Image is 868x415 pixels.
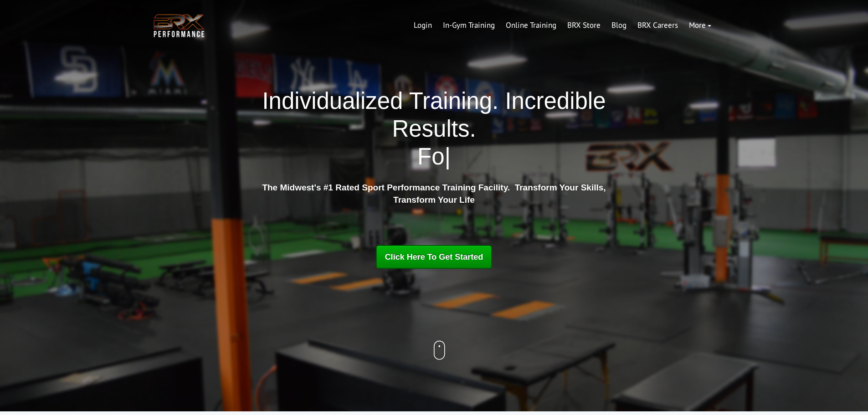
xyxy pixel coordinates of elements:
[385,252,483,261] span: Click Here To Get Started
[376,245,493,269] a: Click Here To Get Started
[445,143,451,169] span: |
[408,15,717,36] div: Navigation Menu
[632,15,683,36] a: BRX Careers
[437,15,500,36] a: In-Gym Training
[606,15,632,36] a: Blog
[259,87,610,171] h1: Individualized Training. Incredible Results.
[562,15,606,36] a: BRX Store
[417,143,445,169] span: Fo
[683,15,717,36] a: More
[152,12,206,40] img: BRX Transparent Logo-2
[500,15,562,36] a: Online Training
[262,183,606,205] strong: The Midwest's #1 Rated Sport Performance Training Facility. Transform Your Skills, Transform Your...
[408,15,437,36] a: Login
